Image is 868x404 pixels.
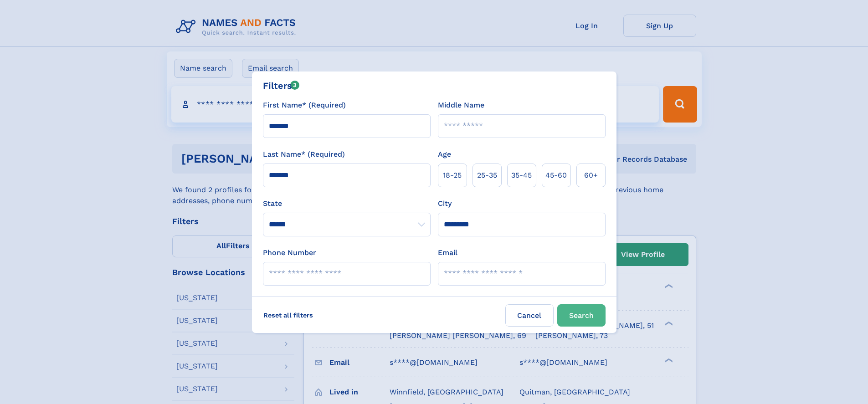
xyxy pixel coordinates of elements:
[438,149,451,160] label: Age
[263,79,300,92] div: Filters
[263,149,345,160] label: Last Name* (Required)
[545,170,567,181] span: 45‑60
[438,247,457,258] label: Email
[263,198,431,209] label: State
[557,304,606,327] button: Search
[584,170,598,181] span: 60+
[438,198,452,209] label: City
[505,304,554,327] label: Cancel
[438,100,484,111] label: Middle Name
[477,170,497,181] span: 25‑35
[263,247,316,258] label: Phone Number
[443,170,462,181] span: 18‑25
[263,100,346,111] label: First Name* (Required)
[511,170,532,181] span: 35‑45
[257,304,319,326] label: Reset all filters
